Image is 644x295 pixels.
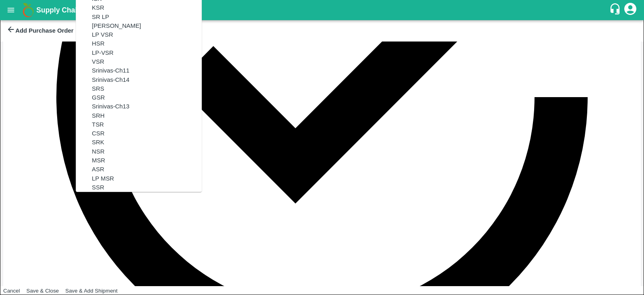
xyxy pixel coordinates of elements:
[36,4,609,16] a: Supply Chain
[92,120,104,129] div: TSR
[92,147,104,156] div: NSR
[92,84,104,93] div: SRS
[92,183,104,192] div: SSR
[92,138,104,147] div: SRK
[609,3,623,17] div: customer-support
[92,3,104,12] div: KSR
[92,102,129,111] div: Srinivas-Ch13
[92,66,129,75] div: Srinivas-Ch11
[92,111,104,120] div: SRH
[65,288,118,294] button: Save & Add Shipment
[92,75,129,84] div: Srinivas-Ch14
[92,129,104,138] div: CSR
[2,1,20,19] button: open drawer
[92,12,109,21] div: SR LP
[92,57,104,66] div: VSR
[36,6,81,14] b: Supply Chain
[623,2,638,19] div: account of current user
[92,30,113,39] div: LP VSR
[92,39,104,48] div: HSR
[92,156,105,165] div: MSR
[15,27,73,34] b: Add Purchase Order
[92,48,114,57] div: LP-VSR
[92,174,114,183] div: LP MSR
[20,2,36,18] img: logo
[92,165,104,174] div: ASR
[92,21,141,30] div: [PERSON_NAME]
[27,288,59,294] button: Save & Close
[92,93,105,102] div: GSR
[3,288,20,294] button: Cancel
